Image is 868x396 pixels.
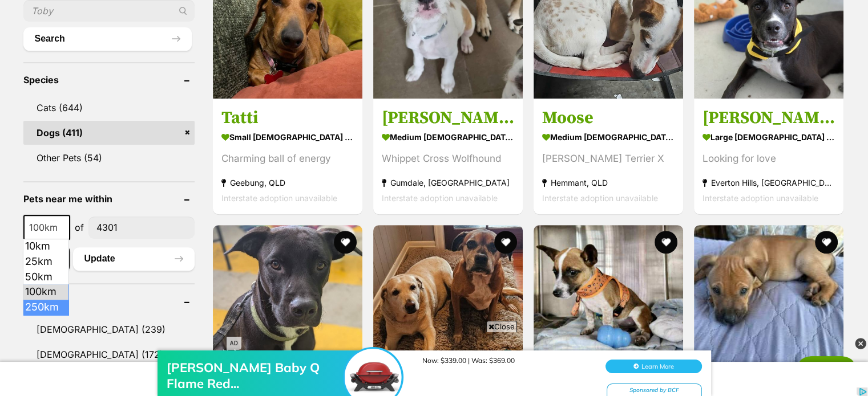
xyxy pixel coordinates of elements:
[23,75,195,85] header: Species
[534,225,683,374] img: Joey - Jack Russell Terrier Dog
[694,99,843,214] a: [PERSON_NAME] large [DEMOGRAPHIC_DATA] Dog Looking for love Everton Hills, [GEOGRAPHIC_DATA] Inte...
[703,193,818,203] span: Interstate adoption unavailable
[23,254,68,270] li: 25km
[373,99,523,214] a: [PERSON_NAME] medium [DEMOGRAPHIC_DATA] Dog Whippet Cross Wolfhound Gumdale, [GEOGRAPHIC_DATA] In...
[167,32,349,64] div: [PERSON_NAME] Baby Q Flame Red...
[542,129,675,145] strong: medium [DEMOGRAPHIC_DATA] Dog
[494,231,517,254] button: favourite
[373,225,523,374] img: Riley and Lola - Boxer Dog
[382,151,514,166] div: Whippet Cross Wolfhound
[345,21,402,78] img: Weber Baby Q Flame Red...
[542,107,675,129] h3: Moose
[23,296,195,306] header: Gender
[23,270,68,285] li: 50km
[25,219,69,235] span: 100km
[213,99,362,214] a: Tatti small [DEMOGRAPHIC_DATA] Dog Charming ball of energy Geebung, QLD Interstate adoption unava...
[703,151,835,166] div: Looking for love
[75,221,84,234] span: of
[542,175,675,190] strong: Hemmant, QLD
[382,107,514,129] h3: [PERSON_NAME]
[221,175,354,190] strong: Geebung, QLD
[422,28,594,37] div: Now: $339.00 | Was: $369.00
[221,107,354,129] h3: Tatti
[221,129,354,145] strong: small [DEMOGRAPHIC_DATA] Dog
[23,121,195,145] a: Dogs (411)
[221,193,337,203] span: Interstate adoption unavailable
[382,193,498,203] span: Interstate adoption unavailable
[703,175,835,190] strong: Everton Hills, [GEOGRAPHIC_DATA]
[815,231,838,254] button: favourite
[607,56,702,70] div: Sponsored by BCF
[23,317,195,341] a: [DEMOGRAPHIC_DATA] (239)
[73,247,195,270] button: Update
[486,321,517,332] span: Close
[23,96,195,120] a: Cats (644)
[542,151,675,166] div: [PERSON_NAME] Terrier X
[534,99,683,214] a: Moose medium [DEMOGRAPHIC_DATA] Dog [PERSON_NAME] Terrier X Hemmant, QLD Interstate adoption unav...
[23,146,195,170] a: Other Pets (54)
[23,194,195,204] header: Pets near me within
[334,231,357,254] button: favourite
[694,225,843,374] img: Bodhi - Staffordshire Bull Terrier Dog
[23,215,70,240] span: 100km
[703,129,835,145] strong: large [DEMOGRAPHIC_DATA] Dog
[221,151,354,166] div: Charming ball of energy
[23,284,68,300] li: 100km
[23,239,68,254] li: 10km
[88,217,195,238] input: postcode
[542,193,658,203] span: Interstate adoption unavailable
[213,225,362,374] img: Bugsy - Bullmastiff Dog
[655,231,677,254] button: favourite
[23,27,192,50] button: Search
[382,175,514,190] strong: Gumdale, [GEOGRAPHIC_DATA]
[703,107,835,129] h3: [PERSON_NAME]
[23,300,68,315] li: 250km
[605,32,702,46] button: Learn More
[382,129,514,145] strong: medium [DEMOGRAPHIC_DATA] Dog
[855,338,866,349] img: close_grey_3x.png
